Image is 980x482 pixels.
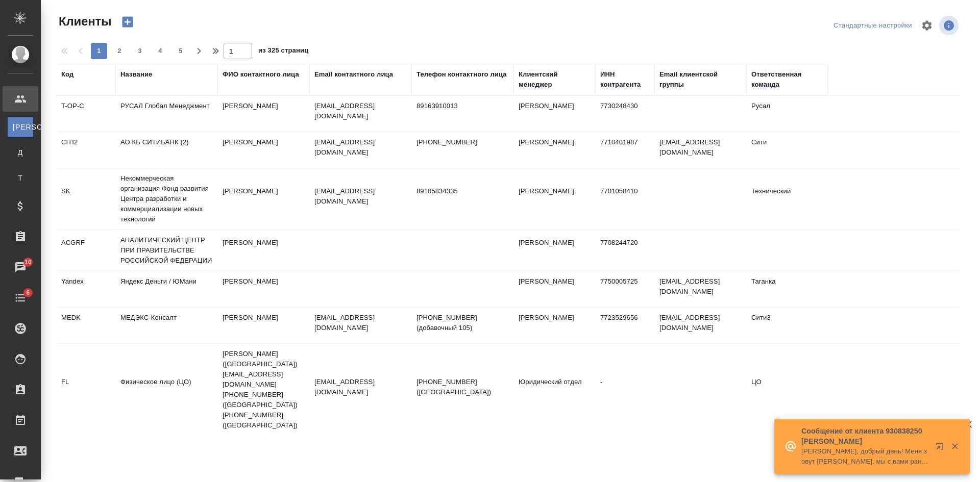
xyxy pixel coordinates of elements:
[217,181,309,217] td: [PERSON_NAME]
[746,96,828,132] td: Русал
[56,308,115,343] td: MEDK
[513,372,595,408] td: Юридический отдел
[654,271,746,307] td: [EMAIL_ADDRESS][DOMAIN_NAME]
[801,426,929,446] p: Сообщение от клиента 930838250 [PERSON_NAME]
[513,271,595,307] td: [PERSON_NAME]
[152,43,168,59] button: 4
[115,96,217,132] td: РУСАЛ Глобал Менеджмент
[659,69,741,90] div: Email клиентской группы
[513,96,595,132] td: [PERSON_NAME]
[654,132,746,168] td: [EMAIL_ADDRESS][DOMAIN_NAME]
[111,43,128,59] button: 2
[115,13,140,31] button: Создать
[595,233,654,268] td: 7708244720
[513,233,595,268] td: [PERSON_NAME]
[56,132,115,168] td: CITI2
[595,96,654,132] td: 7730248430
[61,69,73,80] div: Код
[115,372,217,408] td: Физическое лицо (ЦО)
[132,43,148,59] button: 3
[314,377,406,397] p: [EMAIL_ADDRESS][DOMAIN_NAME]
[223,69,299,80] div: ФИО контактного лица
[13,173,28,183] span: Т
[314,101,406,121] p: [EMAIL_ADDRESS][DOMAIN_NAME]
[115,132,217,168] td: АО КБ СИТИБАНК (2)
[746,372,828,408] td: ЦО
[115,271,217,307] td: Яндекс Деньги / ЮМани
[217,132,309,168] td: [PERSON_NAME]
[595,271,654,307] td: 7750005725
[115,168,217,230] td: Некоммерческая организация Фонд развития Центра разработки и коммерциализации новых технологий
[513,132,595,168] td: [PERSON_NAME]
[416,186,508,196] p: 89105834335
[13,147,28,158] span: Д
[314,186,406,207] p: [EMAIL_ADDRESS][DOMAIN_NAME]
[115,230,217,271] td: АНАЛИТИЧЕСКИЙ ЦЕНТР ПРИ ПРАВИТЕЛЬСТВЕ РОССИЙСКОЙ ФЕДЕРАЦИИ
[416,377,508,397] p: [PHONE_NUMBER] ([GEOGRAPHIC_DATA])
[3,255,38,280] a: 10
[314,313,406,333] p: [EMAIL_ADDRESS][DOMAIN_NAME]
[217,233,309,268] td: [PERSON_NAME]
[173,43,189,59] button: 5
[56,13,111,30] span: Клиенты
[314,69,393,80] div: Email контактного лица
[944,442,965,451] button: Закрыть
[217,344,309,436] td: [PERSON_NAME] ([GEOGRAPHIC_DATA]) [EMAIL_ADDRESS][DOMAIN_NAME] [PHONE_NUMBER] ([GEOGRAPHIC_DATA])...
[111,46,128,56] span: 2
[595,181,654,217] td: 7701058410
[600,69,649,90] div: ИНН контрагента
[173,46,189,56] span: 5
[56,96,115,132] td: T-OP-C
[746,271,828,307] td: Таганка
[18,257,38,267] span: 10
[8,117,33,137] a: [PERSON_NAME]
[217,96,309,132] td: [PERSON_NAME]
[20,288,36,298] span: 6
[595,132,654,168] td: 7710401987
[3,285,38,311] a: 6
[152,46,168,56] span: 4
[314,137,406,158] p: [EMAIL_ADDRESS][DOMAIN_NAME]
[915,13,939,38] span: Настроить таблицу
[751,69,823,90] div: Ответственная команда
[416,69,507,80] div: Телефон контактного лица
[120,69,152,80] div: Название
[56,233,115,268] td: ACGRF
[217,271,309,307] td: [PERSON_NAME]
[132,46,148,56] span: 3
[654,308,746,343] td: [EMAIL_ADDRESS][DOMAIN_NAME]
[831,18,915,34] div: split button
[8,142,33,163] a: Д
[746,308,828,343] td: Сити3
[416,137,508,147] p: [PHONE_NUMBER]
[746,181,828,217] td: Технический
[929,436,954,461] button: Открыть в новой вкладке
[595,372,654,408] td: -
[746,132,828,168] td: Сити
[56,271,115,307] td: Yandex
[13,122,28,132] span: [PERSON_NAME]
[56,181,115,217] td: SK
[217,308,309,343] td: [PERSON_NAME]
[801,446,929,467] p: [PERSON_NAME], добрый день! Меня зовут [PERSON_NAME], мы с вами ранее общались насчет визы во [GE...
[595,308,654,343] td: 7723529656
[519,69,590,90] div: Клиентский менеджер
[513,181,595,217] td: [PERSON_NAME]
[258,44,308,59] span: из 325 страниц
[115,308,217,343] td: МЕДЭКС-Консалт
[939,16,961,35] span: Посмотреть информацию
[513,308,595,343] td: [PERSON_NAME]
[56,372,115,408] td: FL
[8,168,33,188] a: Т
[416,101,508,111] p: 89163910013
[416,313,508,333] p: [PHONE_NUMBER] (добавочный 105)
